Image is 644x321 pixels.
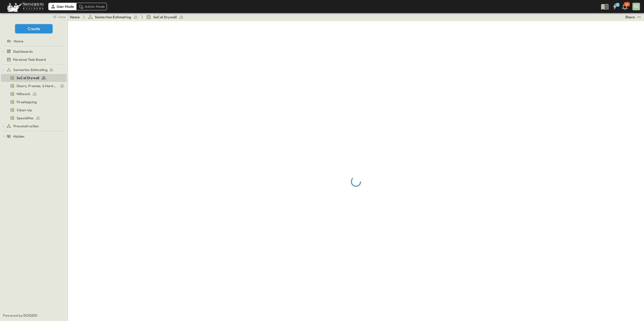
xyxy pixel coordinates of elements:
span: Firestopping [17,99,37,104]
span: Swinerton Estimating [13,67,48,72]
button: 1 [610,2,620,11]
a: Millwork [1,90,66,97]
span: Swinerton Estimating [95,15,131,20]
img: 6c363589ada0b36f064d841b69d3a419a338230e66bb0a533688fa5cc3e9e735.png [6,1,45,12]
div: User Mode [48,3,76,10]
a: SoCal Drywall [146,15,184,20]
div: Preconstructiontest [1,122,67,130]
a: Clean-Up [1,106,66,114]
span: Personal Task Board [13,57,46,62]
a: Home [1,38,66,45]
a: Preconstruction [7,123,66,130]
span: SoCal Drywall [17,75,39,80]
a: Firestopping [1,98,66,105]
div: Clean-Uptest [1,106,67,114]
a: Dashboards [7,48,66,55]
a: Home [70,15,80,20]
span: Specialties [17,116,33,121]
a: Personal Task Board [1,56,66,63]
button: Create [15,24,53,33]
a: Specialties [1,115,66,122]
nav: breadcrumbs [70,15,187,20]
span: SoCal Drywall [153,15,177,20]
span: Millwork [17,91,30,96]
a: Swinerton Estimating [88,15,138,20]
span: Home [14,39,23,44]
a: SoCal Drywall [1,74,66,81]
button: test [636,14,642,20]
a: Doors, Frames, & Hardware [1,82,66,89]
div: Millworktest [1,90,67,98]
div: FJ [632,3,640,10]
span: Preconstruction [13,124,39,129]
span: Dashboards [13,49,33,54]
button: close [51,13,67,20]
div: Personal Task Boardtest [1,56,67,64]
div: Doors, Frames, & Hardwaretest [1,82,67,90]
a: Swinerton Estimating [7,66,66,73]
div: SoCal Drywalltest [1,74,67,82]
div: Swinerton Estimatingtest [1,66,67,74]
p: 30 [625,3,629,7]
div: Admin Mode [76,3,107,10]
h6: 1 [617,3,618,7]
div: Specialtiestest [1,114,67,122]
span: Clean-Up [17,108,32,113]
button: FJ [632,2,640,11]
div: Firestoppingtest [1,98,67,106]
span: Doors, Frames, & Hardware [17,83,58,88]
span: Hidden [13,134,24,139]
span: close [58,14,66,19]
div: Share [625,15,635,20]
